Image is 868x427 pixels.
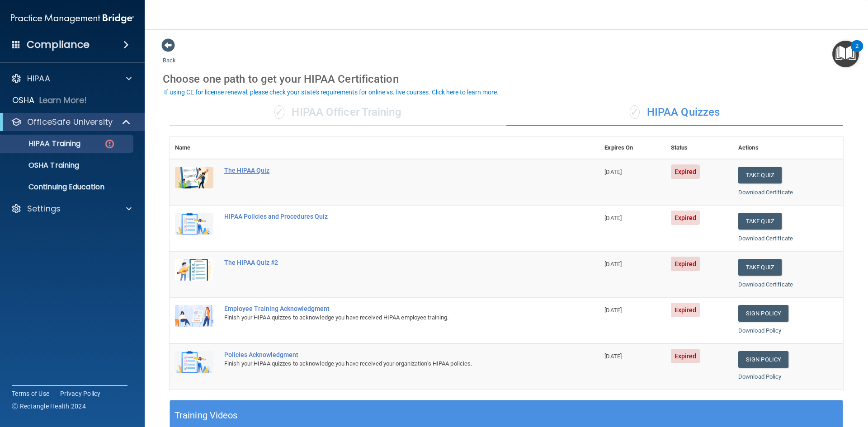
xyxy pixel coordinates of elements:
a: Privacy Policy [60,389,101,398]
div: Choose one path to get your HIPAA Certification [163,66,850,92]
span: Expired [671,257,700,271]
span: Expired [671,303,700,317]
a: Terms of Use [12,389,49,398]
div: HIPAA Officer Training [170,99,506,126]
span: ✓ [274,105,284,119]
a: Settings [11,203,132,214]
span: Ⓒ Rectangle Health 2024 [12,402,86,411]
button: Open Resource Center, 2 new notifications [832,41,859,67]
p: OfficeSafe University [27,117,113,127]
button: Take Quiz [738,167,782,183]
span: Expired [671,211,700,225]
div: If using CE for license renewal, please check your state's requirements for online vs. live cours... [164,89,499,95]
p: HIPAA Training [6,139,80,148]
h4: Compliance [27,38,90,51]
p: HIPAA [27,73,50,84]
th: Actions [733,137,843,159]
th: Expires On [599,137,665,159]
a: Back [163,46,176,64]
span: [DATE] [604,353,622,360]
button: Take Quiz [738,259,782,276]
div: Finish your HIPAA quizzes to acknowledge you have received HIPAA employee training. [224,312,554,323]
th: Name [170,137,219,159]
button: If using CE for license renewal, please check your state's requirements for online vs. live cours... [163,88,500,97]
span: Expired [671,349,700,363]
div: Policies Acknowledgment [224,351,554,358]
div: 2 [855,46,859,58]
div: The HIPAA Quiz #2 [224,259,554,266]
span: ✓ [630,105,640,119]
p: Settings [27,203,61,214]
div: The HIPAA Quiz [224,167,554,174]
div: HIPAA Policies and Procedures Quiz [224,213,554,220]
p: Learn More! [39,95,87,106]
img: PMB logo [11,9,134,28]
a: Sign Policy [738,351,788,368]
span: [DATE] [604,307,622,314]
a: Download Policy [738,373,782,380]
button: Take Quiz [738,213,782,230]
th: Status [665,137,733,159]
img: danger-circle.6113f641.png [104,138,115,150]
div: Finish your HIPAA quizzes to acknowledge you have received your organization’s HIPAA policies. [224,358,554,369]
p: Continuing Education [6,183,129,192]
span: [DATE] [604,215,622,221]
span: [DATE] [604,261,622,267]
div: HIPAA Quizzes [506,99,843,126]
span: Expired [671,164,700,179]
a: Download Certificate [738,189,793,196]
a: Download Policy [738,327,782,334]
h5: Training Videos [175,408,238,423]
a: OfficeSafe University [11,117,131,127]
div: Employee Training Acknowledgment [224,305,554,312]
a: HIPAA [11,73,132,84]
p: OSHA Training [6,161,79,170]
p: OSHA [12,95,35,106]
a: Download Certificate [738,281,793,288]
span: [DATE] [604,169,622,175]
a: Download Certificate [738,235,793,242]
a: Sign Policy [738,305,788,322]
